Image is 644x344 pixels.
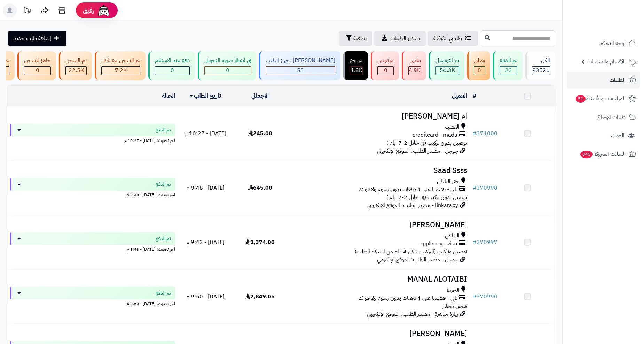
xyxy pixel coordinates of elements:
[532,66,550,75] span: 93526
[374,31,426,46] a: تصدير الطلبات
[16,51,57,80] a: جاهز للشحن 0
[442,302,467,310] span: شحن مجاني
[409,66,421,75] span: 4.9K
[478,66,481,75] span: 0
[567,127,640,144] a: العملاء
[473,92,476,100] a: #
[156,181,171,188] span: تم الدفع
[156,127,171,133] span: تم الدفع
[156,290,171,297] span: تم الدفع
[600,38,626,48] span: لوحة التحكم
[24,67,50,75] div: 0
[575,94,626,104] span: المراجعات والأسئلة
[155,67,189,75] div: 0
[436,67,459,75] div: 56270
[567,109,640,125] a: طلبات الإرجاع
[245,292,275,301] span: 2,849.05
[576,95,586,103] span: 51
[10,299,175,307] div: اخر تحديث: [DATE] - 9:50 م
[155,56,190,64] div: دفع عند الاستلام
[413,131,457,139] span: creditcard - mada
[369,51,400,80] a: مرفوض 0
[36,66,39,75] span: 0
[355,247,467,256] span: توصيل وتركيب (التركيب خلال 4 ايام من استلام الطلب)
[580,151,593,158] span: 345
[18,3,36,19] a: تحديثات المنصة
[567,72,640,89] a: الطلبات
[610,75,626,85] span: الطلبات
[500,67,517,75] div: 23
[290,221,467,229] h3: [PERSON_NAME]
[435,56,459,64] div: تم التوصيل
[567,35,640,52] a: لوحة التحكم
[359,185,457,193] span: تابي - قسّمها على 4 دفعات بدون رسوم ولا فوائد
[266,56,335,64] div: [PERSON_NAME] تجهيز الطلب
[190,92,221,100] a: تاريخ الطلب
[205,67,251,75] div: 0
[226,66,229,75] span: 0
[377,147,458,155] span: جوجل - مصدر الطلب: الموقع الإلكتروني
[419,240,457,248] span: applepay - visa
[353,34,367,43] span: تصفية
[10,191,175,198] div: اخر تحديث: [DATE] - 9:48 م
[473,292,477,301] span: #
[184,129,226,138] span: [DATE] - 10:27 م
[611,131,625,140] span: العملاء
[248,184,272,192] span: 645.00
[156,235,171,242] span: تم الدفع
[386,193,467,201] span: توصيل بدون تركيب (في خلال 2-7 ايام )
[492,51,524,80] a: تم الدفع 23
[24,56,51,64] div: جاهز للشحن
[377,56,394,64] div: مرفوض
[567,146,640,162] a: السلات المتروكة345
[473,238,477,246] span: #
[474,56,485,64] div: معلق
[8,31,66,46] a: إضافة طلب جديد
[342,51,369,80] a: مرتجع 1.8K
[186,238,225,246] span: [DATE] - 9:43 م
[14,34,51,43] span: إضافة طلب جديد
[10,136,175,144] div: اخر تحديث: [DATE] - 10:27 م
[258,51,342,80] a: [PERSON_NAME] تجهيز الطلب 53
[266,67,335,75] div: 53
[444,123,460,131] span: القصيم
[359,294,457,302] span: تابي - قسّمها على 4 دفعات بدون رسوم ولا فوائد
[505,66,512,75] span: 23
[473,129,497,138] a: #371000
[65,56,87,64] div: تم الشحن
[10,245,175,252] div: اخر تحديث: [DATE] - 9:43 م
[204,56,251,64] div: في انتظار صورة التحويل
[377,255,458,264] span: جوجل - مصدر الطلب: الموقع الإلكتروني
[384,66,387,75] span: 0
[386,139,467,147] span: توصيل بدون تركيب (في خلال 2-7 ايام )
[245,238,275,246] span: 1,374.00
[466,51,492,80] a: معلق 0
[66,67,86,75] div: 22543
[446,286,460,294] span: الخرمة
[297,66,304,75] span: 53
[597,112,626,122] span: طلبات الإرجاع
[437,177,460,185] span: حفر الباطن
[400,51,427,80] a: ملغي 4.9K
[532,56,550,64] div: الكل
[162,92,175,100] a: الحالة
[290,112,467,120] h3: ام [PERSON_NAME]
[473,238,497,246] a: #370997
[473,184,497,192] a: #370998
[428,31,478,46] a: طلباتي المُوكلة
[587,57,626,67] span: الأقسام والمنتجات
[445,232,460,240] span: الرياض
[101,56,140,64] div: تم الشحن مع ناقل
[367,201,458,209] span: linkaraby - مصدر الطلب: الموقع الإلكتروني
[427,51,466,80] a: تم التوصيل 56.3K
[390,34,420,43] span: تصدير الطلبات
[196,51,258,80] a: في انتظار صورة التحويل 0
[580,149,626,159] span: السلات المتروكة
[350,67,362,75] div: 1786
[367,310,458,318] span: زيارة مباشرة - مصدر الطلب: الموقع الإلكتروني
[57,51,93,80] a: تم الشحن 22.5K
[474,67,485,75] div: 0
[248,129,272,138] span: 245.00
[433,34,462,43] span: طلباتي المُوكلة
[83,6,94,15] span: رفيق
